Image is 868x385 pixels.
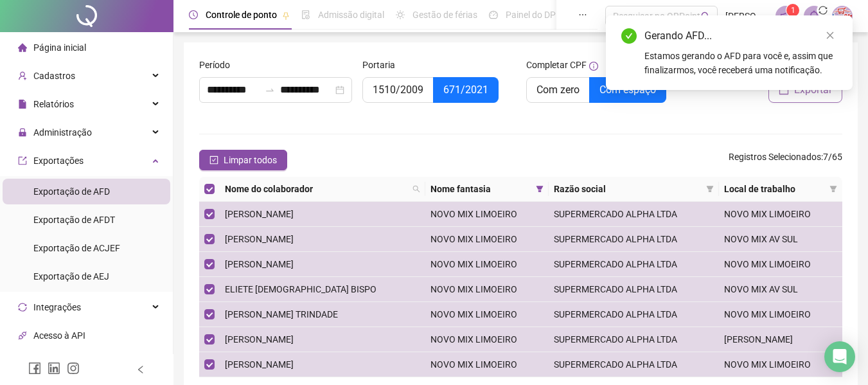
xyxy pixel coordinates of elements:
[549,352,719,377] td: SUPERMERCADO ALPHA LTDA
[827,179,840,199] span: filter
[554,182,701,196] span: Razão social
[823,28,837,42] a: Close
[225,182,407,196] span: Nome do colaborador
[209,156,218,165] span: check-square
[301,10,310,19] span: file-done
[265,85,275,95] span: to
[729,152,821,162] span: Registros Selecionados
[701,12,711,21] span: search
[425,227,549,252] td: NOVO MIX LIMOEIRO
[282,12,290,19] span: pushpin
[719,277,842,302] td: NOVO MIX AV SUL
[425,352,549,377] td: NOVO MIX LIMOEIRO
[578,10,587,19] span: ellipsis
[425,252,549,277] td: NOVO MIX LIMOEIRO
[225,334,294,345] span: [PERSON_NAME]
[704,179,716,199] span: filter
[18,331,27,340] span: api
[791,6,795,15] span: 1
[549,252,719,277] td: SUPERMERCADO ALPHA LTDA
[425,302,549,327] td: NOVO MIX LIMOEIRO
[549,277,719,302] td: SUPERMERCADO ALPHA LTDA
[33,302,81,312] span: Integrações
[28,362,41,375] span: facebook
[549,327,719,352] td: SUPERMERCADO ALPHA LTDA
[549,227,719,252] td: SUPERMERCADO ALPHA LTDA
[719,302,842,327] td: NOVO MIX LIMOEIRO
[589,62,598,71] span: info-circle
[786,4,799,17] sup: 1
[33,215,115,225] span: Exportação de AFDT
[33,243,120,253] span: Exportação de ACJEF
[225,259,294,269] span: [PERSON_NAME]
[33,156,84,166] span: Exportações
[33,330,85,341] span: Acesso à API
[549,302,719,327] td: SUPERMERCADO ALPHA LTDA
[489,10,498,19] span: dashboard
[719,252,842,277] td: NOVO MIX LIMOEIRO
[780,10,792,22] span: notification
[48,362,60,375] span: linkedin
[18,43,27,52] span: home
[644,28,837,44] div: Gerando AFD...
[425,202,549,227] td: NOVO MIX LIMOEIRO
[506,10,556,20] span: Painel do DP
[829,185,837,193] span: filter
[33,127,92,138] span: Administração
[410,179,423,199] span: search
[225,359,294,370] span: [PERSON_NAME]
[33,71,75,81] span: Cadastros
[729,150,842,170] span: : 7 / 65
[644,49,837,77] div: Estamos gerando o AFD para você e, assim que finalizarmos, você receberá uma notificação.
[318,10,384,20] span: Admissão digital
[724,182,824,196] span: Local de trabalho
[526,58,587,72] span: Completar CPF
[425,327,549,352] td: NOVO MIX LIMOEIRO
[373,84,423,96] span: 1510/2009
[621,28,637,44] span: check-circle
[18,71,27,80] span: user-add
[18,303,27,312] span: sync
[719,327,842,352] td: [PERSON_NAME]
[225,234,294,244] span: [PERSON_NAME]
[67,362,80,375] span: instagram
[33,271,109,282] span: Exportação de AEJ
[599,84,656,96] span: Com espaço
[725,9,768,23] span: [PERSON_NAME]
[225,284,376,294] span: ELIETE [DEMOGRAPHIC_DATA] BISPO
[826,31,835,40] span: close
[189,10,198,19] span: clock-circle
[18,128,27,137] span: lock
[199,150,287,170] button: Limpar todos
[33,186,110,197] span: Exportação de AFD
[136,365,145,374] span: left
[719,202,842,227] td: NOVO MIX LIMOEIRO
[425,277,549,302] td: NOVO MIX LIMOEIRO
[362,58,395,72] span: Portaria
[549,202,719,227] td: SUPERMERCADO ALPHA LTDA
[533,179,546,199] span: filter
[536,84,580,96] span: Com zero
[224,153,277,167] span: Limpar todos
[18,156,27,165] span: export
[33,99,74,109] span: Relatórios
[443,84,488,96] span: 671/2021
[412,185,420,193] span: search
[33,42,86,53] span: Página inicial
[396,10,405,19] span: sun
[206,10,277,20] span: Controle de ponto
[199,58,230,72] span: Período
[719,227,842,252] td: NOVO MIX AV SUL
[706,185,714,193] span: filter
[719,352,842,377] td: NOVO MIX LIMOEIRO
[815,2,831,18] span: sync
[225,309,338,319] span: [PERSON_NAME] TRINDADE
[412,10,477,20] span: Gestão de férias
[833,6,852,26] img: 30682
[536,185,544,193] span: filter
[430,182,531,196] span: Nome fantasia
[824,341,855,372] div: Open Intercom Messenger
[808,10,820,22] span: bell
[225,209,294,219] span: [PERSON_NAME]
[265,85,275,95] span: swap-right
